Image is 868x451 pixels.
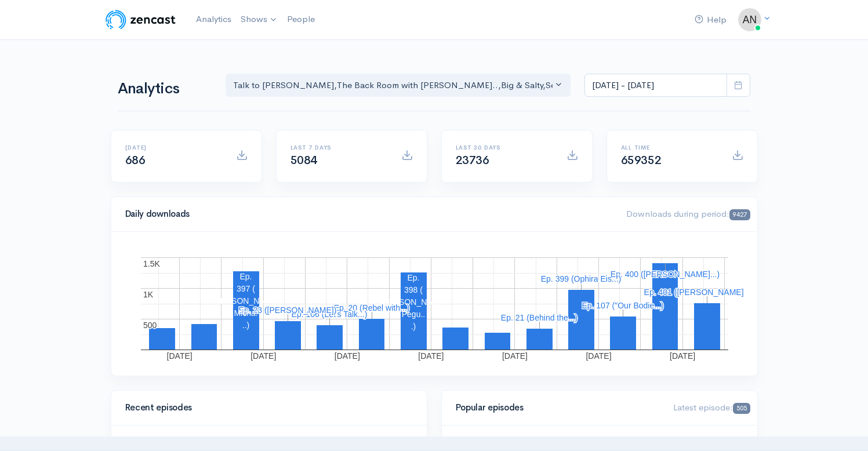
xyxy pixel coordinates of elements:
[233,79,553,92] div: Talk to [PERSON_NAME] , The Back Room with [PERSON_NAME].. , Big & Salty , Serial Tales - [PERSON...
[236,7,282,32] a: Shows
[242,321,249,330] text: ..)
[540,274,621,283] text: Ep. 399 (Ophira Eis...)
[212,296,279,305] text: [PERSON_NAME]
[250,351,276,361] text: [DATE]
[733,403,750,414] span: 505
[380,297,446,307] text: [PERSON_NAME]
[104,8,177,31] img: ZenCast Logo
[290,144,387,151] h6: Last 7 days
[456,403,660,413] h4: Popular episodes
[626,208,750,219] span: Downloads during period:
[500,313,577,322] text: Ep. 21 (Behind the...)
[125,246,743,362] svg: A chart.
[673,402,750,413] span: Latest episode:
[238,305,336,315] text: Ep. 23 ([PERSON_NAME])
[621,153,662,168] span: 659352
[290,153,317,168] span: 5084
[125,403,406,413] h4: Recent episodes
[621,144,718,151] h6: All time
[456,144,553,151] h6: Last 30 days
[125,144,222,151] h6: [DATE]
[143,290,154,299] text: 1K
[418,351,444,361] text: [DATE]
[334,351,359,361] text: [DATE]
[729,209,750,220] span: 9427
[610,270,719,279] text: Ep. 400 ([PERSON_NAME]...)
[125,153,146,168] span: 686
[456,153,489,168] span: 23736
[118,81,212,97] h1: Analytics
[502,351,527,361] text: [DATE]
[738,8,761,31] img: ...
[411,322,416,331] text: .)
[829,412,856,439] iframe: gist-messenger-bubble-iframe
[690,8,731,32] a: Help
[670,351,695,361] text: [DATE]
[166,351,192,361] text: [DATE]
[586,351,611,361] text: [DATE]
[291,310,367,319] text: Ep. 106 (Let's Talk...)
[125,209,613,219] h4: Daily downloads
[282,7,319,32] a: People
[143,259,160,268] text: 1.5K
[143,321,157,330] text: 500
[407,273,419,282] text: Ep.
[644,288,769,297] text: Ep. 401 ([PERSON_NAME] Yhe...)
[582,301,663,310] text: Ep. 107 ("Our Bodie...)
[584,74,727,97] input: analytics date range selector
[226,74,571,97] button: Talk to Allison, The Back Room with Andy O..., Big & Salty, Serial Tales - Joan Julie..., The Cam...
[333,303,409,312] text: Ep. 20 (Rebel with...)
[191,7,236,32] a: Analytics
[239,272,252,281] text: Ep.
